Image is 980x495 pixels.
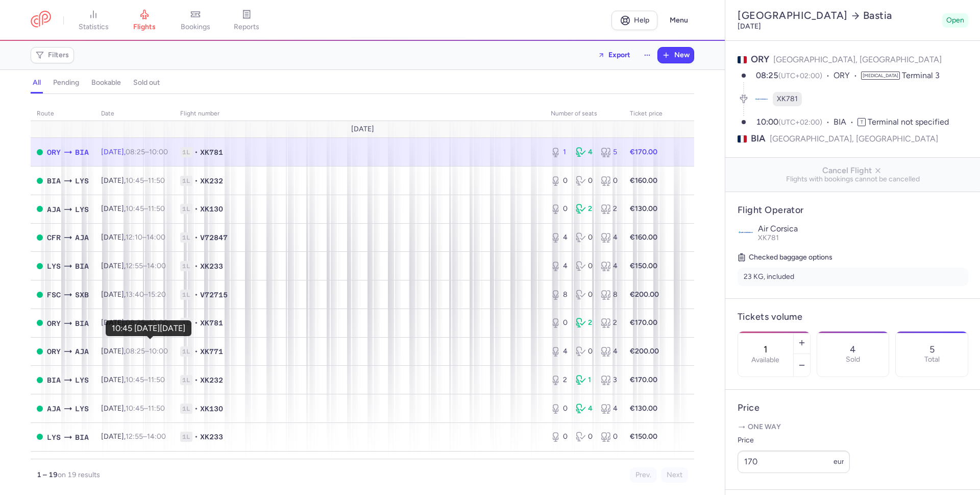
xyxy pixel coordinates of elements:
[126,148,145,156] time: 08:25
[194,232,198,243] span: •
[95,106,174,122] th: date
[146,233,165,242] time: 14:00
[924,356,940,364] p: Total
[611,11,657,30] a: Help
[661,467,688,483] button: Next
[47,204,61,215] span: AJA
[751,356,779,364] label: Available
[630,318,657,327] strong: €170.00
[180,375,192,385] span: 1L
[174,106,545,122] th: Flight number
[148,375,165,384] time: 11:50
[75,147,89,158] span: BIA
[149,318,168,327] time: 10:00
[75,261,89,272] span: BIA
[47,147,61,158] span: ORY
[738,402,968,414] h4: Price
[630,148,657,156] strong: €170.00
[234,22,259,32] span: reports
[75,289,89,300] span: SXB
[37,470,58,479] strong: 1 – 19
[601,204,618,214] div: 2
[75,175,89,186] span: LYS
[147,432,166,441] time: 14:00
[601,432,618,442] div: 0
[79,22,109,32] span: statistics
[75,232,89,243] span: AJA
[551,318,568,328] div: 0
[112,324,185,333] div: 10:45 [DATE][DATE]
[75,432,89,443] span: BIA
[664,11,694,30] button: Menu
[180,432,192,442] span: 1L
[754,92,769,106] figure: XK airline logo
[758,233,779,242] span: XK781
[194,346,198,357] span: •
[630,347,659,356] strong: €200.00
[778,72,822,80] span: (UTC+02:00)
[756,70,778,80] time: 08:25
[126,204,144,213] time: 10:45
[576,375,593,385] div: 1
[946,15,964,26] span: Open
[75,204,89,215] span: LYS
[551,346,568,357] div: 4
[75,403,89,414] span: LYS
[601,176,618,186] div: 0
[47,289,61,300] span: FSC
[126,176,144,185] time: 10:45
[576,404,593,414] div: 4
[576,261,593,271] div: 0
[758,224,968,233] p: Air Corsica
[630,467,657,483] button: Prev.
[601,375,618,385] div: 3
[126,432,143,441] time: 12:55
[91,78,121,87] h4: bookable
[601,147,618,157] div: 5
[221,9,272,32] a: reports
[834,116,857,128] span: BIA
[194,176,198,186] span: •
[149,347,168,356] time: 10:00
[101,204,165,213] span: [DATE],
[200,346,223,357] span: XK771
[126,404,144,413] time: 10:45
[180,176,192,186] span: 1L
[576,432,593,442] div: 0
[180,404,192,414] span: 1L
[194,318,198,328] span: •
[630,404,657,413] strong: €130.00
[101,233,165,242] span: [DATE],
[200,432,223,442] span: XK233
[194,432,198,442] span: •
[834,70,861,82] span: ORY
[148,290,166,299] time: 15:20
[126,204,165,213] span: –
[634,16,649,24] span: Help
[126,432,166,441] span: –
[180,147,192,157] span: 1L
[929,344,935,355] p: 5
[624,106,669,122] th: Ticket price
[101,148,168,156] span: [DATE],
[773,55,942,64] span: [GEOGRAPHIC_DATA], [GEOGRAPHIC_DATA]
[861,72,900,80] span: [MEDICAL_DATA]
[770,132,938,145] span: [GEOGRAPHIC_DATA], [GEOGRAPHIC_DATA]
[545,106,624,122] th: number of seats
[180,290,192,300] span: 1L
[576,176,593,186] div: 0
[738,251,968,264] h5: Checked baggage options
[576,147,593,157] div: 4
[101,375,165,384] span: [DATE],
[75,318,89,329] span: BIA
[180,261,192,271] span: 1L
[194,290,198,300] span: •
[47,318,61,329] span: ORY
[200,375,223,385] span: XK232
[601,232,618,243] div: 4
[630,233,657,242] strong: €160.00
[674,51,690,59] span: New
[119,9,170,32] a: flights
[126,290,144,299] time: 13:40
[194,261,198,271] span: •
